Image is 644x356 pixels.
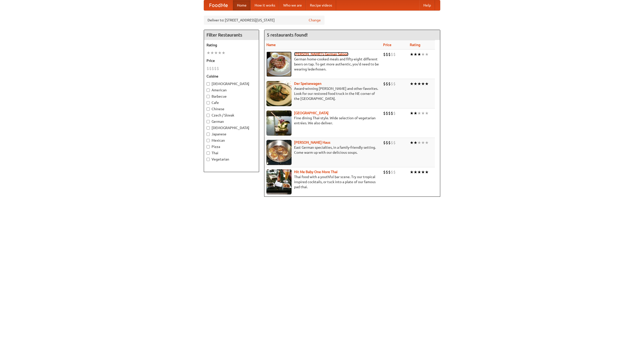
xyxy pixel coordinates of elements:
label: Czech / Slovak [207,113,256,118]
li: $ [393,140,396,145]
label: Cafe [207,100,256,105]
li: ★ [414,169,417,175]
li: ★ [218,50,222,56]
a: Name [266,43,276,47]
input: Chinese [207,107,210,111]
li: ★ [410,140,414,145]
input: Vegetarian [207,158,210,161]
label: Japanese [207,132,256,137]
img: kohlhaus.jpg [266,140,292,165]
li: $ [391,140,393,145]
img: satay.jpg [266,110,292,136]
a: Der Speisewagen [294,82,321,86]
li: ★ [425,52,429,57]
h4: Filter Restaurants [204,30,259,40]
li: $ [386,52,388,57]
li: ★ [425,169,429,175]
li: $ [391,52,393,57]
li: ★ [421,169,425,175]
li: $ [383,140,386,145]
li: ★ [410,81,414,87]
li: $ [393,169,396,175]
li: ★ [421,81,425,87]
li: $ [388,52,391,57]
p: Fine dining Thai-style. Wide selection of vegetarian entrées. We also deliver. [266,115,379,126]
h5: Rating [207,43,256,48]
input: Thai [207,151,210,155]
li: ★ [421,52,425,57]
li: $ [386,169,388,175]
p: Award-winning [PERSON_NAME] and other favorites. Look for our restored food truck in the NE corne... [266,86,379,101]
li: $ [388,110,391,116]
label: Chinese [207,106,256,111]
li: $ [383,110,386,116]
li: ★ [414,110,417,116]
li: $ [212,66,214,71]
img: babythai.jpg [266,169,292,194]
input: American [207,89,210,92]
label: [DEMOGRAPHIC_DATA] [207,81,256,86]
label: [DEMOGRAPHIC_DATA] [207,125,256,130]
input: [DEMOGRAPHIC_DATA] [207,126,210,130]
li: ★ [410,110,414,116]
h5: Price [207,58,256,63]
li: $ [388,140,391,145]
li: $ [391,110,393,116]
li: ★ [417,110,421,116]
label: Barbecue [207,94,256,99]
li: ★ [207,50,210,56]
li: ★ [425,81,429,87]
li: ★ [414,81,417,87]
input: Cafe [207,101,210,104]
img: speisewagen.jpg [266,81,292,106]
li: $ [391,169,393,175]
li: $ [386,140,388,145]
a: Who we are [279,0,306,10]
li: ★ [417,81,421,87]
li: ★ [425,110,429,116]
label: Mexican [207,138,256,143]
a: [GEOGRAPHIC_DATA] [294,111,329,115]
b: [PERSON_NAME] Haus [294,140,330,144]
li: $ [207,66,209,71]
a: Change [309,18,321,23]
a: Rating [410,43,420,47]
a: Recipe videos [306,0,336,10]
input: Czech / Slovak [207,114,210,117]
li: ★ [417,169,421,175]
a: Hit Me Baby One More Thai [294,170,338,174]
p: German home-cooked meals and fifty-eight different beers on tap. To get more authentic, you'd nee... [266,57,379,72]
li: $ [386,81,388,87]
label: Thai [207,150,256,155]
input: Japanese [207,133,210,136]
input: Barbecue [207,95,210,98]
li: $ [393,110,396,116]
label: Pizza [207,144,256,149]
li: $ [393,81,396,87]
li: $ [383,52,386,57]
li: $ [383,81,386,87]
li: $ [388,81,391,87]
li: ★ [417,140,421,145]
a: [PERSON_NAME]'s German Saloon [294,52,348,56]
li: ★ [414,52,417,57]
li: $ [217,66,219,71]
li: $ [393,52,396,57]
li: $ [391,81,393,87]
label: German [207,119,256,124]
li: ★ [414,140,417,145]
li: $ [214,66,217,71]
li: ★ [210,50,214,56]
li: ★ [421,140,425,145]
li: $ [209,66,212,71]
li: ★ [425,140,429,145]
li: ★ [214,50,218,56]
h5: Cuisine [207,74,256,79]
li: ★ [410,169,414,175]
a: Home [233,0,251,10]
li: ★ [421,110,425,116]
ng-pluralize: 5 restaurants found! [267,32,308,37]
